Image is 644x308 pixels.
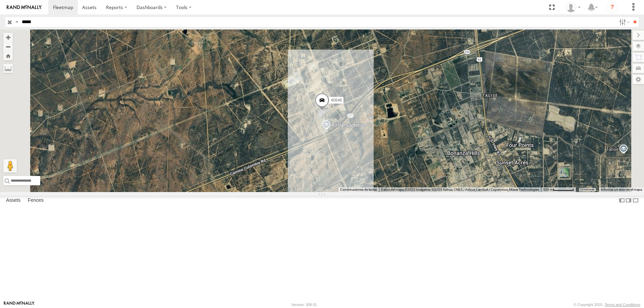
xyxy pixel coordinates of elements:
[605,303,640,307] a: Terms and Conditions
[616,17,631,27] label: Search Filter Options
[543,188,553,191] span: 500 m
[3,196,24,205] label: Assets
[331,98,342,103] span: 40646
[14,17,19,27] label: Search Query
[625,196,632,205] label: Dock Summary Table to the Right
[574,303,640,307] div: © Copyright 2025 -
[291,303,317,307] div: Version: 308.01
[381,188,539,191] span: Datos del mapa ©2025 Imágenes ©2025 Airbus, CNES / Airbus, Landsat / Copernicus, Maxar Technologies
[580,188,594,191] a: Condiciones (se abre en una nueva pestaña)
[601,188,642,191] a: Informar un error en el mapa
[3,42,13,51] button: Zoom out
[340,187,377,192] button: Combinaciones de teclas
[619,196,625,205] label: Dock Summary Table to the Left
[632,196,639,205] label: Hide Summary Table
[7,5,42,10] img: rand-logo.svg
[24,196,47,205] label: Fences
[3,159,17,173] button: Arrastra el hombrecito naranja al mapa para abrir Street View
[3,64,13,73] label: Measure
[4,301,35,308] a: Visit our Website
[633,75,644,84] label: Map Settings
[563,2,583,12] div: Juan Lopez
[541,187,576,192] button: Escala del mapa: 500 m por 59 píxeles
[607,2,618,13] i: ?
[3,51,13,60] button: Zoom Home
[3,33,13,42] button: Zoom in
